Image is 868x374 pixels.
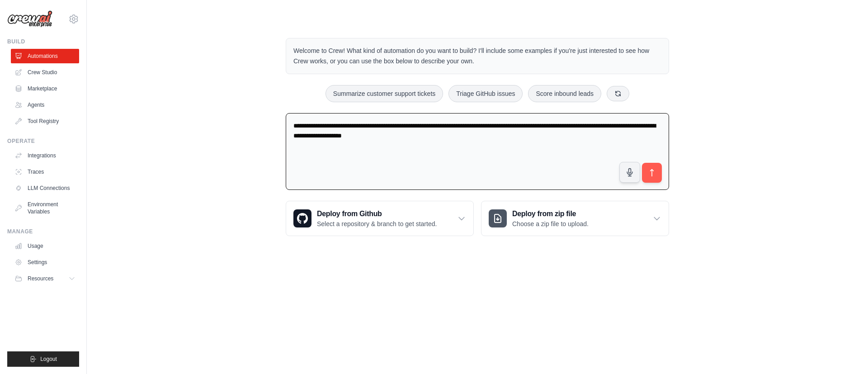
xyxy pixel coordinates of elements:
h3: Deploy from Github [317,208,437,219]
a: Usage [11,239,79,253]
button: Summarize customer support tickets [325,85,443,102]
p: Choose a zip file to upload. [512,219,589,228]
a: Crew Studio [11,65,79,80]
a: Agents [11,98,79,112]
span: Logout [40,355,57,363]
p: Select a repository & branch to get started. [317,219,437,228]
p: Welcome to Crew! What kind of automation do you want to build? I'll include some examples if you'... [293,46,661,66]
button: Score inbound leads [528,85,601,102]
span: Resources [28,275,53,282]
a: Integrations [11,148,79,163]
a: Environment Variables [11,197,79,219]
a: Tool Registry [11,114,79,128]
a: Traces [11,165,79,179]
button: Triage GitHub issues [448,85,523,102]
button: Resources [11,271,79,286]
div: Manage [7,228,79,235]
img: Logo [7,10,52,28]
a: LLM Connections [11,181,79,195]
iframe: Chat Widget [823,331,868,374]
button: Logout [7,351,79,367]
div: Operate [7,137,79,145]
a: Marketplace [11,81,79,96]
a: Settings [11,255,79,270]
h3: Deploy from zip file [512,208,589,219]
div: Build [7,38,79,45]
a: Automations [11,49,79,63]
